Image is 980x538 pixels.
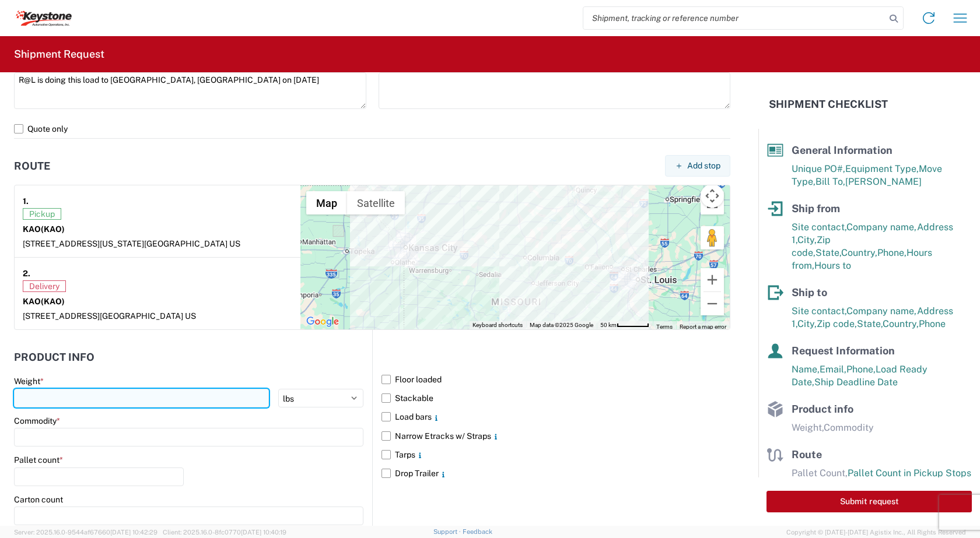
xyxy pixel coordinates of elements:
[792,403,853,415] span: Product info
[701,292,724,315] button: Zoom out
[792,448,822,460] span: Route
[792,144,892,156] span: General Information
[381,464,730,483] label: Drop Trailer
[845,163,919,174] span: Equipment Type,
[814,377,898,388] span: Ship Deadline Date
[381,445,730,464] label: Tarps
[381,407,730,426] label: Load bars
[792,467,971,491] span: Pallet Count in Pickup Stops equals Pallet Count in delivery stops
[792,344,895,357] span: Request Information
[846,221,917,233] span: Company name,
[14,119,730,138] label: Quote only
[919,318,946,329] span: Phone
[792,286,827,298] span: Ship to
[817,318,857,329] span: Zip code,
[23,280,66,292] span: Delivery
[23,311,100,321] span: [STREET_ADDRESS]
[23,224,65,234] strong: KAO
[163,529,286,536] span: Client: 2025.16.0-8fc0770
[769,97,888,111] h2: Shipment Checklist
[14,529,157,536] span: Server: 2025.16.0-9544af67660
[814,260,851,271] span: Hours to
[23,239,100,248] span: [STREET_ADDRESS]
[766,491,972,512] button: Submit request
[883,318,919,329] span: Country,
[797,234,817,245] span: City,
[23,208,61,220] span: Pickup
[824,422,874,433] span: Commodity
[857,318,883,329] span: State,
[23,194,29,208] strong: 1.
[23,266,30,280] strong: 2.
[100,239,240,248] span: [US_STATE][GEOGRAPHIC_DATA] US
[792,422,824,433] span: Weight,
[100,311,196,321] span: [GEOGRAPHIC_DATA] US
[665,155,730,177] button: Add stop
[381,370,730,389] label: Floor loaded
[14,376,44,386] label: Weight
[241,529,286,536] span: [DATE] 10:40:19
[473,321,523,329] button: Keyboard shortcuts
[792,202,840,215] span: Ship from
[841,247,877,258] span: Country,
[381,389,730,407] label: Stackable
[846,364,876,375] span: Phone,
[14,351,94,363] h2: Product Info
[680,323,726,330] a: Report a map error
[41,297,65,306] span: (KAO)
[786,527,966,537] span: Copyright © [DATE]-[DATE] Agistix Inc., All Rights Reserved
[530,322,593,328] span: Map data ©2025 Google
[815,247,841,258] span: State,
[845,176,922,187] span: [PERSON_NAME]
[792,221,846,233] span: Site contact,
[687,160,720,171] span: Add stop
[303,314,342,329] a: Open this area in Google Maps (opens a new window)
[23,297,65,306] strong: KAO
[792,305,846,317] span: Site contact,
[600,322,617,328] span: 50 km
[792,163,845,174] span: Unique PO#,
[463,528,492,535] a: Feedback
[701,268,724,291] button: Zoom in
[110,529,157,536] span: [DATE] 10:42:29
[820,364,846,375] span: Email,
[701,226,724,249] button: Drag Pegman onto the map to open Street View
[792,467,848,479] span: Pallet Count,
[41,224,65,234] span: (KAO)
[14,416,60,426] label: Commodity
[347,191,405,215] button: Show satellite imagery
[583,7,885,29] input: Shipment, tracking or reference number
[656,323,673,330] a: Terms
[877,247,907,258] span: Phone,
[701,184,724,208] button: Map camera controls
[797,318,817,329] span: City,
[381,427,730,445] label: Narrow Etracks w/ Straps
[792,364,820,375] span: Name,
[14,47,104,61] h2: Shipment Request
[14,160,50,172] h2: Route
[306,191,347,215] button: Show street map
[815,176,845,187] span: Bill To,
[14,494,63,505] label: Carton count
[597,321,653,329] button: Map Scale: 50 km per 52 pixels
[433,528,463,535] a: Support
[14,455,63,465] label: Pallet count
[303,314,342,329] img: Google
[846,305,917,317] span: Company name,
